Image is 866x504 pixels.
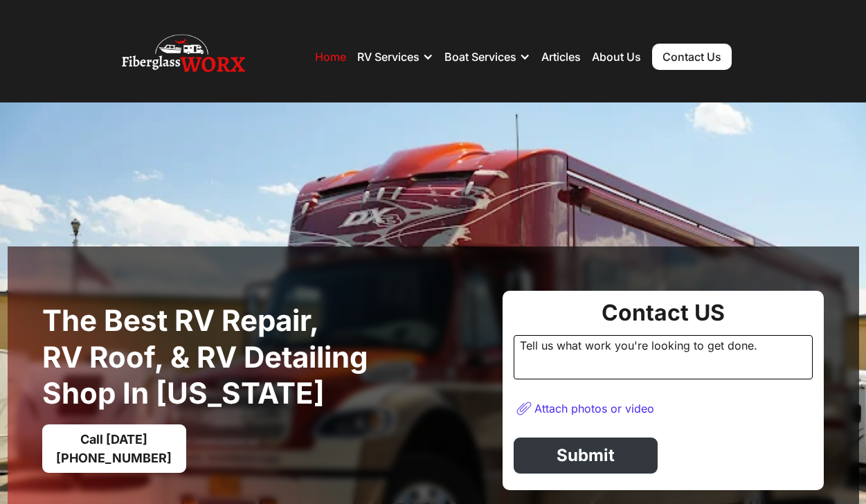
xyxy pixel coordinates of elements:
[514,335,813,379] div: Tell us what work you're looking to get done.
[592,50,641,64] a: About Us
[357,50,420,64] div: RV Services
[514,438,658,474] a: Submit
[444,50,516,64] div: Boat Services
[541,50,581,64] a: Articles
[42,424,186,473] a: Call [DATE][PHONE_NUMBER]
[42,303,388,412] h1: The best RV Repair, RV Roof, & RV Detailing Shop in [US_STATE]
[534,402,654,415] div: Attach photos or video
[652,44,732,70] a: Contact Us
[122,29,245,84] img: Fiberglass Worx - RV and Boat repair, RV Roof, RV and Boat Detailing Company Logo
[514,302,813,324] div: Contact US
[315,50,346,64] a: Home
